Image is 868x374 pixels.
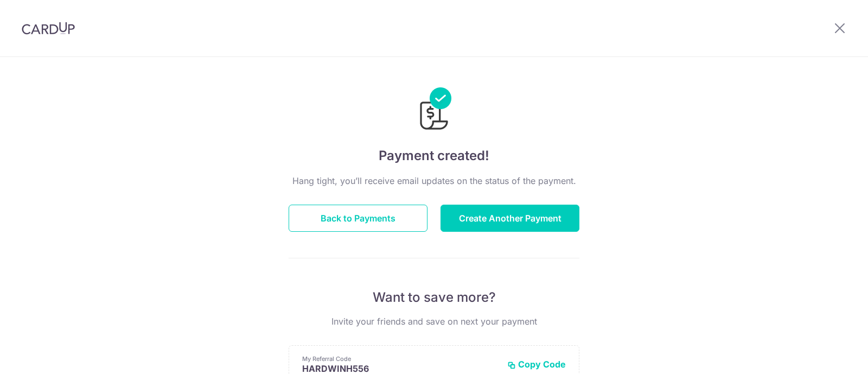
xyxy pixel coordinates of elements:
[22,22,75,35] img: CardUp
[417,87,451,133] img: Payments
[507,359,566,370] button: Copy Code
[289,174,579,187] p: Hang tight, you’ll receive email updates on the status of the payment.
[302,363,499,374] p: HARDWINH556
[289,289,579,306] p: Want to save more?
[289,205,427,232] button: Back to Payments
[441,205,579,232] button: Create Another Payment
[289,146,579,166] h4: Payment created!
[289,315,579,328] p: Invite your friends and save on next your payment
[302,354,499,363] p: My Referral Code
[799,341,857,369] iframe: Opens a widget where you can find more information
